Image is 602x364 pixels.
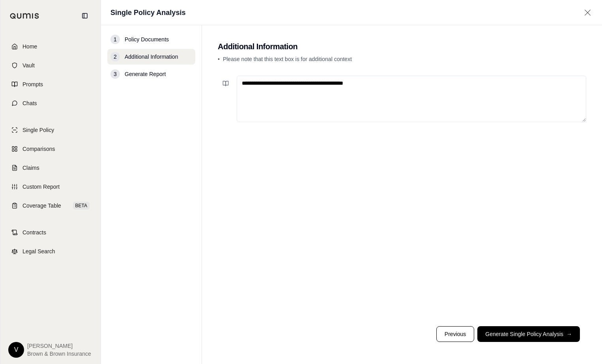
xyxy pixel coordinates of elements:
div: 1 [110,35,120,44]
span: Additional Information [125,53,178,61]
h2: Additional Information [218,41,586,52]
span: Prompts [22,80,43,88]
a: Contracts [5,224,96,241]
button: Generate Single Policy Analysis→ [477,326,580,342]
div: 3 [110,69,120,79]
img: Qumis Logo [10,13,39,19]
a: Prompts [5,76,96,93]
span: Single Policy [22,126,54,134]
span: Chats [22,99,37,107]
span: Comparisons [22,145,55,153]
a: Comparisons [5,140,96,158]
button: Previous [436,326,474,342]
h1: Single Policy Analysis [110,7,185,18]
span: Home [22,43,37,50]
span: Policy Documents [125,35,169,43]
a: Coverage TableBETA [5,197,96,214]
a: Legal Search [5,243,96,260]
a: Chats [5,95,96,112]
span: Vault [22,61,35,69]
span: [PERSON_NAME] [27,342,91,350]
span: BETA [73,202,90,210]
a: Home [5,38,96,55]
div: 2 [110,52,120,61]
span: Claims [22,164,39,172]
a: Custom Report [5,178,96,195]
span: Custom Report [22,183,60,191]
span: Contracts [22,228,46,236]
span: → [566,330,572,338]
a: Vault [5,57,96,74]
span: Legal Search [22,247,55,255]
a: Claims [5,159,96,176]
span: Generate Report [125,70,166,78]
button: Collapse sidebar [79,9,91,22]
a: Single Policy [5,121,96,139]
span: Coverage Table [22,202,61,210]
div: V [8,342,24,358]
span: Brown & Brown Insurance [27,350,91,358]
span: • [218,56,220,62]
span: Please note that this text box is for additional context [223,56,352,62]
